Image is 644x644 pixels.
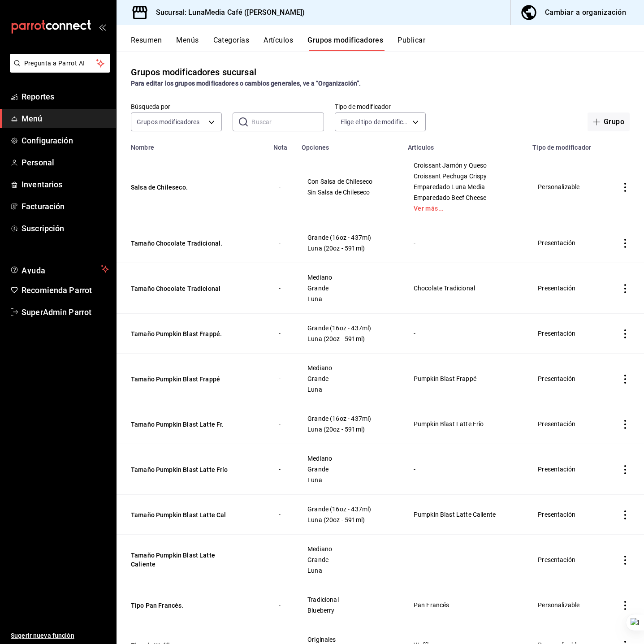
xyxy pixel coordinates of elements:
span: Grande [307,376,391,382]
button: actions [621,510,630,519]
span: Reportes [22,91,109,103]
th: Opciones [296,138,402,151]
button: actions [621,329,630,338]
button: Tamaño Pumpkin Blast Frappé. [131,329,238,338]
span: Luna (20oz - 591ml) [307,336,391,342]
span: Recomienda Parrot [22,284,109,296]
input: Buscar [251,113,324,131]
span: Grande [307,285,391,291]
span: Croissant Jamón y Queso [414,162,516,169]
span: Grande [307,466,391,472]
span: Luna (20oz - 591ml) [307,426,391,432]
label: Búsqueda por [131,104,222,110]
button: actions [621,601,630,610]
button: actions [621,239,630,248]
span: Sugerir nueva función [11,631,109,640]
strong: Para editar los grupos modificadores o cambios generales, ve a “Organización”. [131,80,361,87]
td: - [268,354,296,404]
td: Personalizable [527,585,606,625]
button: Tamaño Pumpkin Blast Frappé [131,375,238,384]
span: Originales [307,636,391,643]
span: Emparedado Beef Cheese [414,194,516,201]
button: Tamaño Pumpkin Blast Latte Cal [131,510,238,519]
button: Artículos [264,36,293,51]
span: Blueberry [307,607,391,614]
td: - [268,151,296,223]
button: Tamaño Pumpkin Blast Latte Fr. [131,420,238,429]
span: Pan Francés [414,602,516,608]
td: - [268,495,296,535]
th: Nombre [117,138,268,151]
button: Tamaño Chocolate Tradicional. [131,239,238,248]
th: Tipo de modificador [527,138,606,151]
label: Tipo de modificador [335,104,426,110]
a: Pregunta a Parrot AI [6,65,110,74]
button: Pregunta a Parrot AI [10,54,110,73]
td: - [268,585,296,625]
span: Grande (16oz - 437ml) [307,325,391,331]
th: Artículos [402,138,527,151]
span: Mediano [307,546,391,552]
span: Luna [307,386,391,393]
span: Pumpkin Blast Latte Caliente [414,511,516,518]
span: Luna (20oz - 591ml) [307,517,391,523]
div: navigation tabs [131,36,644,51]
button: actions [621,284,630,293]
button: Publicar [398,36,425,51]
span: Mediano [307,365,391,371]
div: - [413,238,516,248]
button: Tamaño Pumpkin Blast Latte Frío [131,465,238,474]
span: Configuración [22,134,109,147]
span: SuperAdmin Parrot [22,306,109,318]
button: actions [621,465,630,474]
span: Grande (16oz - 437ml) [307,506,391,512]
span: Tradicional [307,596,391,603]
div: - [413,464,516,474]
td: - [268,404,296,444]
span: Grande [307,557,391,563]
span: Luna [307,477,391,483]
td: Presentación [527,404,606,444]
span: Luna [307,296,391,302]
span: Grupos modificadores [137,117,200,126]
button: actions [621,183,630,192]
span: Facturación [22,200,109,212]
span: Croissant Pechuga Crispy [414,173,516,179]
span: Suscripción [22,222,109,234]
span: Grande (16oz - 437ml) [307,234,391,241]
span: Grande (16oz - 437ml) [307,415,391,422]
span: Luna [307,567,391,574]
span: Menú [22,112,109,125]
button: Tamaño Chocolate Tradicional [131,284,238,293]
td: - [268,263,296,314]
span: Sin Salsa de Chileseco [307,189,391,195]
div: - [413,555,516,565]
button: actions [621,556,630,565]
span: Chocolate Tradicional [414,285,516,291]
button: Salsa de Chileseco. [131,183,238,192]
button: Tamaño Pumpkin Blast Latte Caliente [131,551,238,569]
div: Cambiar a organización [545,6,626,19]
div: - [413,328,516,338]
span: Mediano [307,274,391,281]
td: Presentación [527,444,606,495]
span: Luna (20oz - 591ml) [307,245,391,251]
button: actions [621,420,630,429]
span: Emparedado Luna Media [414,184,516,190]
button: Menús [176,36,199,51]
td: Presentación [527,354,606,404]
span: Elige el tipo de modificador [341,117,409,126]
span: Ayuda [22,264,97,274]
td: - [268,535,296,585]
button: Grupos modificadores [307,36,383,51]
button: Tipo Pan Francés. [131,601,238,610]
button: Resumen [131,36,162,51]
button: actions [621,375,630,384]
td: Presentación [527,223,606,263]
span: Con Salsa de Chileseco [307,178,391,185]
td: Presentación [527,314,606,354]
button: open_drawer_menu [99,23,106,30]
td: - [268,314,296,354]
td: Presentación [527,535,606,585]
div: Grupos modificadores sucursal [131,65,256,79]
